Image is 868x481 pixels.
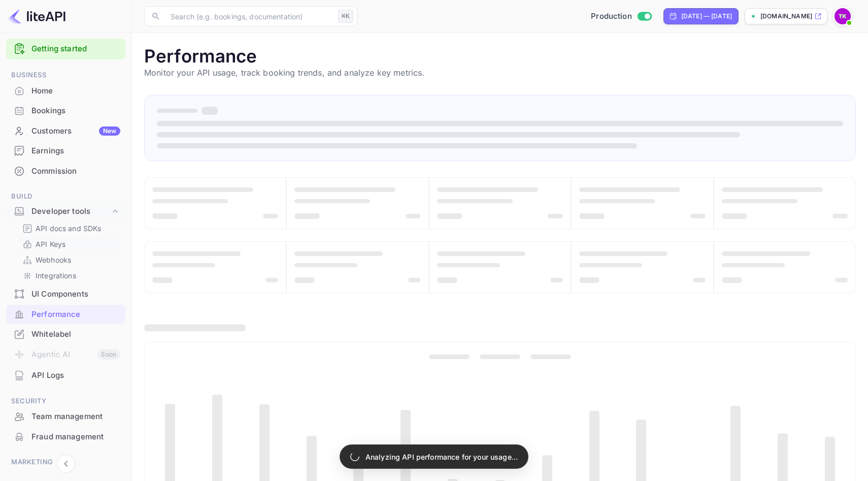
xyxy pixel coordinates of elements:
[6,325,125,344] div: Whitelabel
[31,370,120,381] div: API Logs
[36,223,102,234] p: API docs and SDKs
[144,67,856,79] p: Monitor your API usage, track booking trends, and analyze key metrics.
[6,121,125,141] div: CustomersNew
[31,411,120,423] div: Team management
[6,284,125,303] a: UI Components
[6,325,125,343] a: Whitelabel
[338,10,353,23] div: ⌘K
[681,12,732,21] div: [DATE] — [DATE]
[6,407,125,426] a: Team management
[6,305,125,325] div: Performance
[591,11,632,22] span: Production
[587,11,655,22] div: Switch to Sandbox mode
[8,8,65,24] img: LiteAPI logo
[6,101,125,121] div: Bookings
[31,288,120,300] div: UI Components
[164,6,334,26] input: Search (e.g. bookings, documentation)
[36,270,76,281] p: Integrations
[6,81,125,100] a: Home
[31,125,120,137] div: Customers
[6,407,125,427] div: Team management
[6,162,125,180] a: Commission
[663,8,739,24] div: Click to change the date range period
[760,12,812,21] p: [DOMAIN_NAME]
[99,126,120,136] div: New
[6,101,125,120] a: Bookings
[6,203,125,220] div: Developer tools
[18,268,121,283] div: Integrations
[6,427,125,446] a: Fraud management
[6,70,125,81] span: Business
[6,81,125,101] div: Home
[144,45,856,67] h1: Performance
[31,431,120,443] div: Fraud management
[6,305,125,324] a: Performance
[31,145,120,157] div: Earnings
[365,452,518,462] p: Analyzing API performance for your usage...
[31,329,120,340] div: Whitelabel
[6,121,125,140] a: CustomersNew
[22,223,117,234] a: API docs and SDKs
[6,427,125,447] div: Fraud management
[31,43,120,55] a: Getting started
[6,284,125,304] div: UI Components
[22,270,117,281] a: Integrations
[31,206,110,217] div: Developer tools
[22,239,117,249] a: API Keys
[31,85,120,97] div: Home
[6,366,125,384] a: API Logs
[6,141,125,160] a: Earnings
[834,8,851,24] img: Thakur Karan
[6,457,125,468] span: Marketing
[18,237,121,251] div: API Keys
[36,239,65,249] p: API Keys
[31,309,120,320] div: Performance
[6,396,125,407] span: Security
[31,105,120,117] div: Bookings
[18,221,121,236] div: API docs and SDKs
[6,191,125,202] span: Build
[31,166,120,177] div: Commission
[6,366,125,386] div: API Logs
[18,252,121,267] div: Webhooks
[57,455,75,473] button: Collapse navigation
[36,254,71,265] p: Webhooks
[6,162,125,181] div: Commission
[22,254,117,265] a: Webhooks
[6,39,125,59] div: Getting started
[6,141,125,161] div: Earnings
